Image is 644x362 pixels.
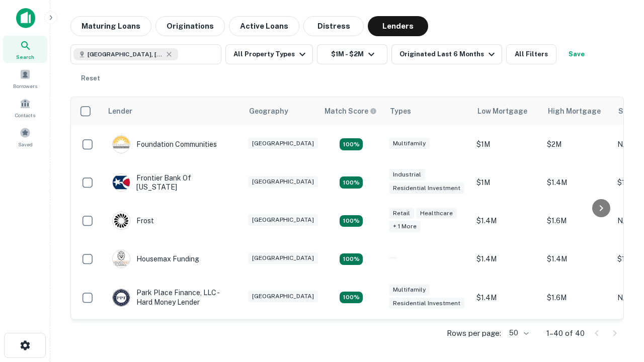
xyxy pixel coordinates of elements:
div: + 1 more [389,221,421,232]
p: Rows per page: [447,327,501,339]
button: Save your search to get updates of matches that match your search criteria. [560,44,593,64]
a: Borrowers [3,65,47,92]
a: Saved [3,123,47,150]
img: picture [113,289,130,306]
button: Originations [155,16,225,36]
div: Low Mortgage [477,105,527,117]
button: Originated Last 6 Months [391,44,502,64]
div: Park Place Finance, LLC - Hard Money Lender [112,288,233,306]
div: Housemax Funding [112,250,199,268]
div: Multifamily [389,138,430,149]
div: 50 [505,326,530,340]
div: Capitalize uses an advanced AI algorithm to match your search with the best lender. The match sco... [325,106,377,117]
td: $1.6M [542,202,612,240]
img: picture [113,136,130,153]
div: Residential Investment [389,298,464,309]
span: [GEOGRAPHIC_DATA], [GEOGRAPHIC_DATA], [GEOGRAPHIC_DATA] [88,50,163,59]
div: Industrial [389,169,425,180]
div: Healthcare [416,208,457,219]
div: High Mortgage [548,105,601,117]
button: Lenders [368,16,428,36]
div: [GEOGRAPHIC_DATA] [248,252,318,264]
button: All Property Types [225,44,313,64]
th: Types [384,97,471,125]
div: Frost [112,212,154,230]
div: [GEOGRAPHIC_DATA] [248,176,318,188]
img: picture [113,174,130,191]
div: Foundation Communities [112,135,217,153]
td: $1.4M [542,240,612,278]
div: Lender [108,105,132,117]
div: Residential Investment [389,183,464,194]
td: $1.4M [542,163,612,202]
div: Geography [249,105,288,117]
div: Frontier Bank Of [US_STATE] [112,173,233,192]
img: picture [113,212,130,229]
div: Matching Properties: 4, hasApolloMatch: undefined [340,253,363,265]
button: Active Loans [229,16,299,36]
div: Multifamily [389,284,430,296]
button: Distress [303,16,364,36]
div: Matching Properties: 4, hasApolloMatch: undefined [340,176,363,189]
div: [GEOGRAPHIC_DATA] [248,138,318,149]
th: Capitalize uses an advanced AI algorithm to match your search with the best lender. The match sco... [318,97,384,125]
button: Reset [74,68,107,88]
div: [GEOGRAPHIC_DATA] [248,291,318,302]
div: Retail [389,208,414,219]
div: Matching Properties: 4, hasApolloMatch: undefined [340,138,363,150]
div: Types [390,105,411,117]
td: $2M [542,125,612,163]
a: Search [3,36,47,63]
button: All Filters [506,44,556,64]
th: High Mortgage [542,97,612,125]
div: [GEOGRAPHIC_DATA] [248,214,318,226]
div: Matching Properties: 4, hasApolloMatch: undefined [340,215,363,227]
th: Lender [102,97,243,125]
td: $1M [471,163,542,202]
span: Search [16,53,34,61]
img: picture [113,250,130,267]
span: Contacts [15,111,35,119]
td: $1.4M [471,240,542,278]
a: Contacts [3,94,47,121]
td: $1.4M [471,278,542,316]
td: $1.4M [471,202,542,240]
span: Saved [18,140,33,148]
h6: Match Score [325,106,375,117]
div: Originated Last 6 Months [399,48,498,60]
td: $1.6M [542,278,612,316]
div: Matching Properties: 4, hasApolloMatch: undefined [340,292,363,304]
td: $1M [471,125,542,163]
span: Borrowers [13,82,37,90]
th: Low Mortgage [471,97,542,125]
th: Geography [243,97,318,125]
p: 1–40 of 40 [546,327,585,339]
img: capitalize-icon.png [16,8,35,28]
button: Maturing Loans [70,16,151,36]
iframe: Chat Widget [594,282,644,330]
button: $1M - $2M [317,44,387,64]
